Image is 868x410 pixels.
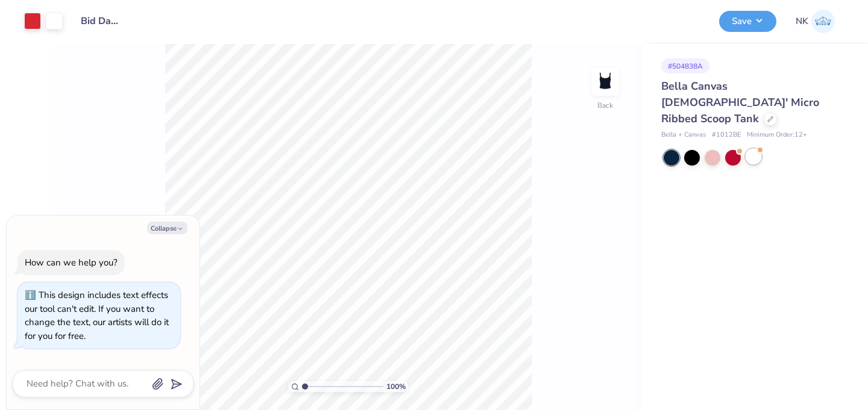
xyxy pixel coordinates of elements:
input: Untitled Design [72,9,131,33]
div: How can we help you? [25,256,118,269]
span: Bella Canvas [DEMOGRAPHIC_DATA]' Micro Ribbed Scoop Tank [661,79,819,126]
span: Minimum Order: 12 + [747,130,807,140]
img: Back [593,70,617,94]
img: Natalie Kogan [811,10,835,33]
span: 100 % [386,381,406,392]
div: Back [597,100,613,111]
button: Collapse [147,222,187,234]
span: NK [796,14,808,28]
div: # 504838A [661,58,709,73]
div: This design includes text effects our tool can't edit. If you want to change the text, our artist... [25,289,169,342]
span: Bella + Canvas [661,130,706,140]
button: Save [719,11,776,32]
span: # 1012BE [712,130,741,140]
a: NK [796,10,835,33]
